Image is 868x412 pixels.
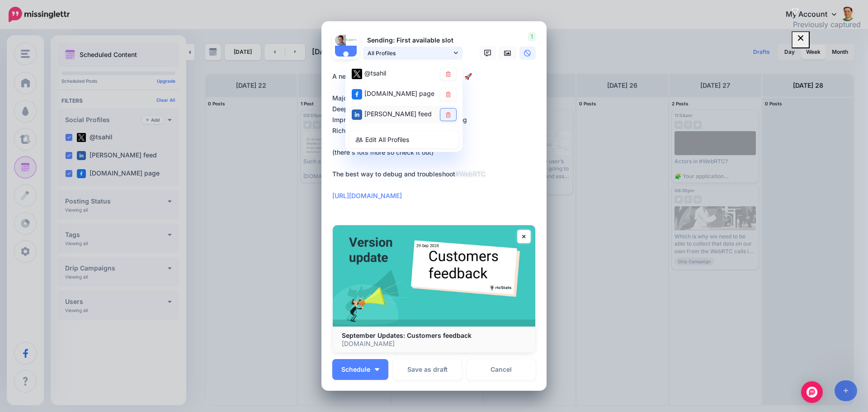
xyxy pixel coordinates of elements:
[393,359,462,380] button: Save as draft
[346,35,357,46] img: 14446026_998167033644330_331161593929244144_n-bsa28576.png
[364,90,434,97] span: [DOMAIN_NAME] page
[341,366,370,373] span: Schedule
[375,368,379,371] img: arrow-down-white.png
[352,69,362,79] img: twitter-square.png
[368,48,452,58] span: All Profiles
[349,131,459,148] a: Edit All Profiles
[363,47,462,60] a: All Profiles
[352,109,362,120] img: linkedin-square.png
[333,225,535,327] img: September Updates: Customers feedback
[364,69,386,77] span: @tsahil
[364,110,432,118] span: [PERSON_NAME] feed
[352,89,362,99] img: facebook-square.png
[467,359,536,380] a: Cancel
[342,340,526,348] p: [DOMAIN_NAME]
[363,35,462,46] p: Sending: First available slot
[332,71,540,201] div: A new version of rtcStats has bee released 🚀 Major updates: Deeper ICE Connectivity Analysis Impr...
[335,46,357,67] img: user_default_image.png
[528,32,536,41] span: 1
[335,35,346,46] img: portrait-512x512-19370.jpg
[801,381,823,403] div: Open Intercom Messenger
[342,331,472,339] b: September Updates: Customers feedback
[332,359,388,380] button: Schedule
